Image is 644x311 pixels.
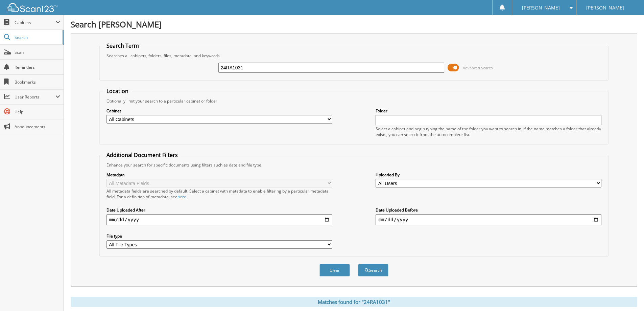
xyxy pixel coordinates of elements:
[15,79,60,85] span: Bookmarks
[106,108,332,114] label: Cabinet
[103,162,605,168] div: Enhance your search for specific documents using filters such as date and file type.
[15,109,60,115] span: Help
[71,19,637,30] h1: Search [PERSON_NAME]
[106,207,332,213] label: Date Uploaded After
[15,94,55,100] span: User Reports
[106,172,332,178] label: Metadata
[103,53,605,59] div: Searches all cabinets, folders, files, metadata, and keywords
[15,64,60,70] span: Reminders
[376,172,601,178] label: Uploaded By
[103,151,181,159] legend: Additional Document Filters
[106,233,332,239] label: File type
[15,20,55,25] span: Cabinets
[15,124,60,130] span: Announcements
[106,188,332,200] div: All metadata fields are searched by default. Select a cabinet with metadata to enable filtering b...
[106,214,332,225] input: start
[376,207,601,213] label: Date Uploaded Before
[586,6,624,10] span: [PERSON_NAME]
[358,264,388,276] button: Search
[15,49,60,55] span: Scan
[7,3,57,12] img: scan123-logo-white.svg
[463,65,493,70] span: Advanced Search
[103,42,142,49] legend: Search Term
[522,6,560,10] span: [PERSON_NAME]
[376,126,601,137] div: Select a cabinet and begin typing the name of the folder you want to search in. If the name match...
[319,264,350,276] button: Clear
[177,194,186,200] a: here
[71,297,637,307] div: Matches found for "24RA1031"
[15,35,59,40] span: Search
[376,108,601,114] label: Folder
[376,214,601,225] input: end
[103,87,132,95] legend: Location
[103,98,605,104] div: Optionally limit your search to a particular cabinet or folder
